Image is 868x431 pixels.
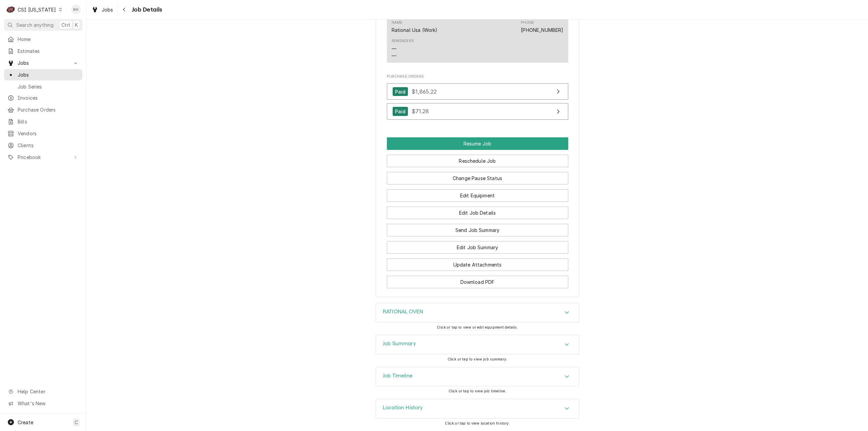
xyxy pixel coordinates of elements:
[387,254,568,271] div: Button Group Row
[130,5,162,14] span: Job Details
[18,118,79,125] span: Bills
[387,83,568,100] a: View Purchase Order
[387,74,568,123] div: Purchase Orders
[18,47,79,55] span: Estimates
[387,241,568,254] button: Edit Job Summary
[449,389,506,393] span: Click or tap to view job timeline.
[4,19,82,31] button: Search anythingCtrlK
[18,400,78,407] span: What's New
[18,419,33,425] span: Create
[102,6,113,13] span: Jobs
[376,335,579,354] button: Accordion Details Expand Trigger
[392,38,414,44] div: Reminders
[383,373,413,379] h3: Job Timeline
[6,5,16,14] div: CSI Kentucky's Avatar
[387,16,568,66] div: Client Contact List
[383,309,423,315] h3: RATIONAL OVEN
[4,69,82,80] a: Jobs
[4,140,82,151] a: Clients
[387,167,568,184] div: Button Group Row
[376,335,579,354] div: Job Summary
[376,367,579,386] button: Accordion Details Expand Trigger
[75,419,78,426] span: C
[387,276,568,288] button: Download PDF
[392,45,396,52] div: —
[376,303,579,322] div: RATIONAL OVEN
[18,94,79,101] span: Invoices
[4,81,82,92] a: Job Series
[18,59,69,66] span: Jobs
[4,152,82,163] a: Go to Pricebook
[376,399,579,418] button: Accordion Details Expand Trigger
[387,16,568,63] div: Contact
[61,21,70,28] span: Ctrl
[521,27,563,33] a: [PHONE_NUMBER]
[392,38,414,59] div: Reminders
[18,388,78,395] span: Help Center
[18,106,79,113] span: Purchase Orders
[18,6,56,13] div: CSI [US_STATE]
[387,150,568,167] div: Button Group Row
[393,87,408,96] div: Paid
[392,20,438,34] div: Name
[4,57,82,68] a: Go to Jobs
[387,137,568,150] div: Button Group Row
[387,103,568,120] a: View Purchase Order
[4,398,82,409] a: Go to What's New
[387,172,568,184] button: Change Pause Status
[18,154,69,161] span: Pricebook
[387,10,568,66] div: Client Contact
[376,367,579,387] div: Job Timeline
[18,130,79,137] span: Vendors
[4,92,82,103] a: Invoices
[387,155,568,167] button: Reschedule Job
[437,325,518,330] span: Click or tap to view or edit equipment details.
[376,303,579,322] button: Accordion Details Expand Trigger
[387,184,568,202] div: Button Group Row
[383,340,416,347] h3: Job Summary
[376,303,579,322] div: Accordion Header
[445,421,510,426] span: Click or tap to view location history.
[412,88,437,95] span: $1,865.22
[4,45,82,57] a: Estimates
[119,4,130,15] button: Navigate back
[18,142,79,149] span: Clients
[412,108,429,115] span: $71.28
[387,258,568,271] button: Update Attachments
[448,357,507,361] span: Click or tap to view job summary.
[387,137,568,150] button: Resume Job
[387,236,568,254] div: Button Group Row
[387,189,568,202] button: Edit Equipment
[392,20,402,25] div: Name
[376,399,579,418] div: Location History
[71,5,81,14] div: Kelsey Hetlage's Avatar
[383,405,423,411] h3: Location History
[387,202,568,219] div: Button Group Row
[4,116,82,127] a: Bills
[6,5,16,14] div: C
[387,219,568,236] div: Button Group Row
[521,20,563,34] div: Phone
[393,107,408,116] div: Paid
[376,399,579,418] div: Accordion Header
[16,21,54,28] span: Search anything
[4,128,82,139] a: Vendors
[4,386,82,397] a: Go to Help Center
[387,271,568,288] div: Button Group Row
[71,5,81,14] div: KH
[4,34,82,45] a: Home
[521,20,534,25] div: Phone
[18,71,79,78] span: Jobs
[75,21,78,28] span: K
[387,207,568,219] button: Edit Job Details
[376,367,579,386] div: Accordion Header
[392,52,396,59] div: —
[392,26,438,34] div: Rational Usa (Work)
[18,36,79,43] span: Home
[387,224,568,236] button: Send Job Summary
[376,335,579,354] div: Accordion Header
[89,4,116,15] a: Jobs
[387,74,568,79] span: Purchase Orders
[387,137,568,288] div: Button Group
[4,104,82,115] a: Purchase Orders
